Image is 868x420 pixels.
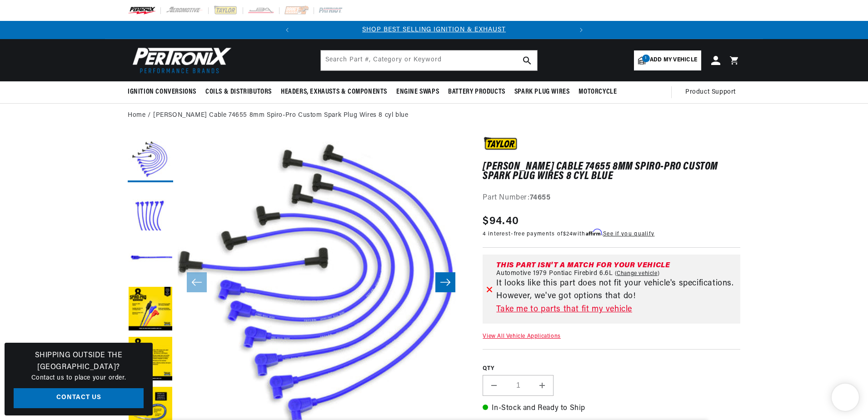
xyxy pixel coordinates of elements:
[483,192,740,204] div: Part Number:
[496,277,737,304] p: It looks like this part does not fit your vehicle's specifications. However, we've got options th...
[128,287,173,332] button: Load image 4 in gallery view
[615,270,660,277] a: Change vehicle
[483,213,519,230] span: $94.40
[483,162,740,181] h1: [PERSON_NAME] Cable 74655 8mm Spiro-Pro Custom Spark Plug Wires 8 cyl blue
[514,87,570,97] span: Spark Plug Wires
[574,81,621,103] summary: Motorcycle
[444,81,510,103] summary: Battery Products
[128,87,196,97] span: Ignition Conversions
[153,110,408,120] a: [PERSON_NAME] Cable 74655 8mm Spiro-Pro Custom Spark Plug Wires 8 cyl blue
[128,110,145,120] a: Home
[496,270,613,277] span: Automotive 1979 Pontiac Firebird 6.6L
[14,350,144,373] h3: Shipping Outside the [GEOGRAPHIC_DATA]?
[396,87,439,97] span: Engine Swaps
[483,403,740,415] p: In-Stock and Ready to Ship
[205,87,272,97] span: Coils & Distributors
[281,87,387,97] span: Headers, Exhausts & Components
[685,87,736,97] span: Product Support
[128,81,201,103] summary: Ignition Conversions
[128,187,173,232] button: Load image 2 in gallery view
[128,110,740,120] nav: breadcrumbs
[276,81,392,103] summary: Headers, Exhausts & Components
[563,231,573,237] span: $24
[128,237,173,282] button: Load image 3 in gallery view
[572,21,590,39] button: Translation missing: en.sections.announcements.next_announcement
[14,373,144,383] p: Contact us to place your order.
[496,262,737,269] div: This part isn't a match for your vehicle
[201,81,276,103] summary: Coils & Distributors
[14,388,144,409] a: Contact Us
[128,45,232,76] img: Pertronix
[586,229,602,236] span: Affirm
[296,25,572,35] div: 1 of 2
[685,81,740,103] summary: Product Support
[448,87,505,97] span: Battery Products
[362,26,506,33] a: SHOP BEST SELLING IGNITION & EXHAUST
[105,21,763,39] slideshow-component: Translation missing: en.sections.announcements.announcement_bar
[510,81,574,103] summary: Spark Plug Wires
[642,55,650,62] span: 1
[483,365,740,373] label: QTY
[603,231,654,237] a: See if you qualify - Learn more about Affirm Financing (opens in modal)
[483,230,654,238] p: 4 interest-free payments of with .
[296,25,572,35] div: Announcement
[517,50,537,70] button: search button
[435,272,455,292] button: Slide right
[483,334,560,339] a: View All Vehicle Applications
[128,137,173,182] button: Load image 1 in gallery view
[496,303,737,316] a: Take me to parts that fit my vehicle
[187,272,207,292] button: Slide left
[650,56,697,65] span: Add my vehicle
[579,87,617,97] span: Motorcycle
[278,21,296,39] button: Translation missing: en.sections.announcements.previous_announcement
[634,50,701,70] a: 1Add my vehicle
[128,337,173,382] button: Load image 5 in gallery view
[321,50,537,70] input: Search Part #, Category or Keyword
[392,81,444,103] summary: Engine Swaps
[530,194,551,201] strong: 74655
